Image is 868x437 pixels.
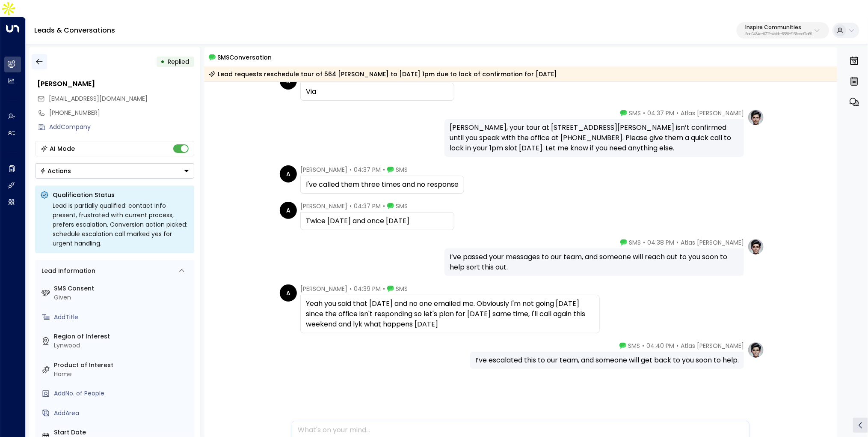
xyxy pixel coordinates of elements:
span: SMS Conversation [218,52,272,62]
div: [PHONE_NUMBER] [50,108,194,117]
span: Atlas [PERSON_NAME] [681,341,744,350]
div: AddArea [54,409,191,418]
label: Start Date [54,428,191,437]
span: 04:37 PM [354,165,381,174]
span: Atlas [PERSON_NAME] [681,109,744,117]
div: • [161,54,165,69]
div: AddNo. of People [54,389,191,398]
span: SMS [396,165,408,174]
span: • [643,238,645,247]
img: profile-logo.png [747,341,764,359]
span: SMS [628,341,640,350]
div: Lead requests reschedule tour of 564 [PERSON_NAME] to [DATE] 1pm due to lack of confirmation for ... [209,70,557,78]
span: 04:39 PM [354,284,381,293]
div: AddCompany [50,123,194,132]
span: 04:37 PM [354,202,381,210]
p: 5ac0484e-0702-4bbb-8380-6168aea91a66 [745,33,812,36]
button: Actions [35,163,194,179]
span: 04:40 PM [646,341,674,350]
span: Replied [168,57,190,66]
img: profile-logo.png [747,238,764,255]
span: [PERSON_NAME] [300,284,347,293]
span: SMS [629,238,641,247]
span: Atlas [PERSON_NAME] [681,238,744,247]
span: SMS [396,284,408,293]
div: [PERSON_NAME], your tour at [STREET_ADDRESS][PERSON_NAME] isn’t confirmed until you speak with th... [450,123,739,153]
span: aubssaaby@gmail.com [49,94,148,103]
div: I've called them three times and no response [306,180,459,190]
p: Inspire Communities [745,25,812,30]
div: Yeah you said that [DATE] and no one emailed me. Obviously I'm not going [DATE] since the office ... [306,299,594,329]
span: 04:37 PM [647,109,674,117]
div: Button group with a nested menu [35,163,194,179]
div: Twice [DATE] and once [DATE] [306,216,449,226]
div: Given [54,293,191,302]
div: A [280,202,297,219]
div: Actions [40,167,71,175]
a: Leads & Conversations [34,25,115,35]
span: • [676,238,678,247]
div: [PERSON_NAME] [38,79,194,89]
div: Via [306,87,449,97]
span: • [350,165,352,174]
span: • [350,284,352,293]
span: [PERSON_NAME] [300,202,347,210]
span: SMS [629,109,641,117]
div: A [280,165,297,183]
span: • [642,341,644,350]
div: I’ve passed your messages to our team, and someone will reach out to you soon to help sort this out. [450,252,739,272]
div: Lead is partially qualified: contact info present, frustrated with current process, prefers escal... [53,201,189,248]
span: • [350,202,352,210]
div: AI Mode [50,144,75,153]
div: A [280,284,297,302]
span: • [383,165,385,174]
div: Lead Information [39,266,96,275]
span: • [676,341,678,350]
span: 04:38 PM [647,238,674,247]
div: Lynwood [54,341,191,350]
button: Inspire Communities5ac0484e-0702-4bbb-8380-6168aea91a66 [737,22,829,39]
span: • [383,202,385,210]
p: Qualification Status [53,191,189,199]
div: I’ve escalated this to our team, and someone will get back to you soon to help. [475,355,739,365]
label: Region of Interest [54,332,191,341]
label: Product of Interest [54,361,191,370]
span: • [643,109,645,117]
span: • [383,284,385,293]
span: • [676,109,678,117]
span: [PERSON_NAME] [300,165,347,174]
label: SMS Consent [54,284,191,293]
span: [EMAIL_ADDRESS][DOMAIN_NAME] [49,94,148,103]
span: SMS [396,202,408,210]
img: profile-logo.png [747,109,764,126]
div: Home [54,370,191,379]
div: AddTitle [54,313,191,322]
